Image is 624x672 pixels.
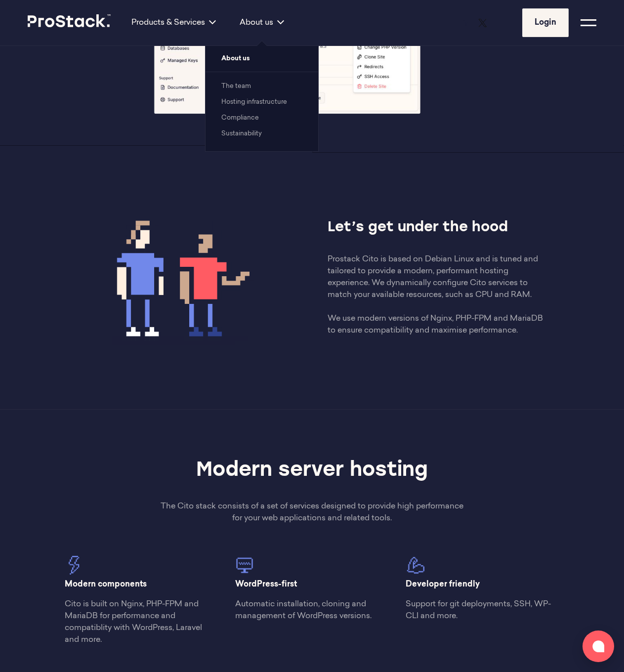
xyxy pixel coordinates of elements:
p: Developer friendly [406,579,559,590]
a: Login [522,8,569,37]
a: Compliance [221,115,259,121]
span: Login [535,19,556,27]
p: Cito is built on Nginx, PHP-FPM and MariaDB for performance and compatiblity with WordPress, Lara... [65,598,218,646]
a: Prostack logo [28,14,112,31]
h2: Modern server hosting [107,457,517,485]
p: Modern components [65,579,218,590]
p: WordPress-first [235,579,389,590]
div: About us [228,17,296,29]
a: Hosting infrastructure [221,99,287,105]
p: Support for git deployments, SSH, WP-CLI and more. [406,598,559,622]
h3: Let’s get under the hood [328,218,552,238]
a: The team [221,83,251,89]
a: Sustainability [221,130,262,137]
img: SuccessImg.png [72,193,296,362]
img: Best for big guns ico [406,556,424,575]
p: Prostack Cito is based on Debian Linux and is tuned and tailored to provide a modern, performant ... [328,253,552,336]
span: About us [206,46,318,72]
button: Open chat window [582,630,614,662]
div: Products & Services [120,17,228,29]
p: Automatic installation, cloning and management of WordPress versions. [235,598,389,622]
img: full management [235,556,254,575]
p: The Cito stack consists of a set of services designed to provide high performance for your web ap... [159,501,466,524]
img: Power ico [65,556,83,575]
